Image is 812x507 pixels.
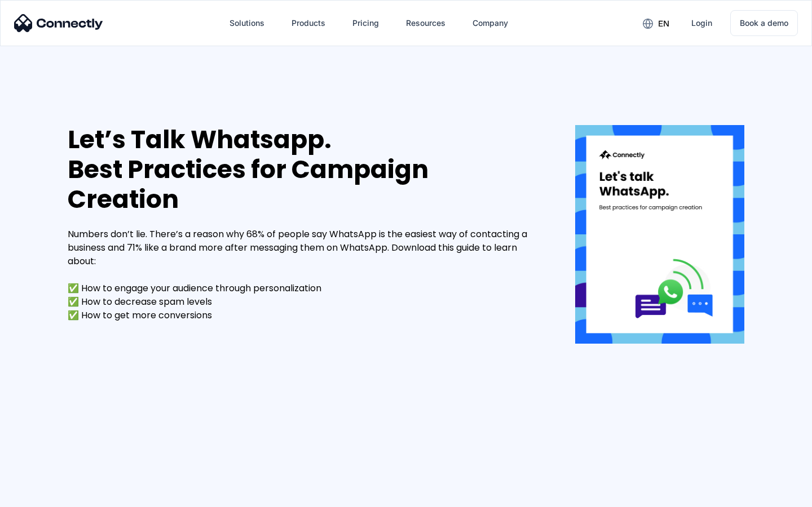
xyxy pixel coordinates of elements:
a: Login [682,10,721,37]
div: Login [691,15,712,31]
div: en [658,16,669,32]
div: Pricing [352,15,379,31]
img: Connectly Logo [14,14,103,32]
div: Resources [406,15,445,31]
a: Pricing [343,10,388,37]
div: Numbers don’t lie. There’s a reason why 68% of people say WhatsApp is the easiest way of contacti... [68,228,541,322]
ul: Language list [23,487,68,503]
a: Book a demo [730,10,798,36]
div: Solutions [230,15,264,31]
div: Products [292,15,325,31]
div: Let’s Talk Whatsapp. Best Practices for Campaign Creation [68,125,541,214]
div: Company [473,15,508,31]
aside: Language selected: English [11,487,68,503]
